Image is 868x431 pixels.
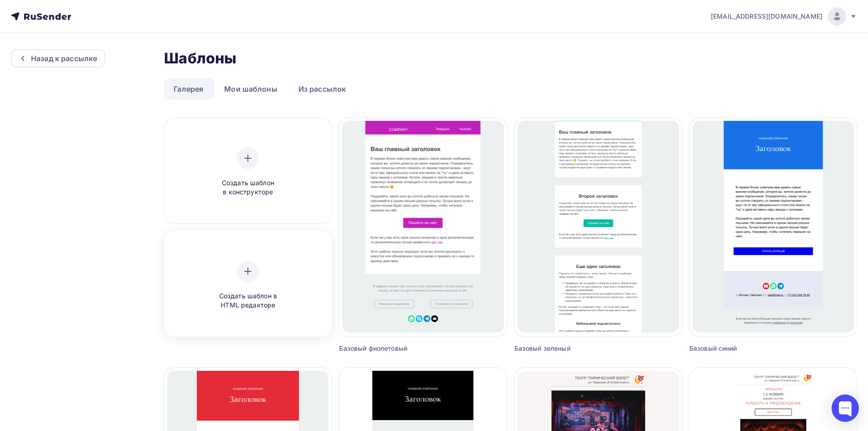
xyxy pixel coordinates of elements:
[711,7,857,26] a: [EMAIL_ADDRESS][DOMAIN_NAME]
[164,78,213,99] a: Галерея
[689,344,815,353] div: Базовый синий
[514,344,640,353] div: Базовый зеленый
[339,344,465,353] div: Базовый фиолетовый
[289,78,356,99] a: Из рассылок
[711,12,822,21] span: [EMAIL_ADDRESS][DOMAIN_NAME]
[205,291,291,310] span: Создать шаблон в HTML редакторе
[215,78,287,99] a: Мои шаблоны
[164,49,236,68] h2: Шаблоны
[205,178,291,197] span: Создать шаблон в конструкторе
[31,53,97,64] div: Назад к рассылке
